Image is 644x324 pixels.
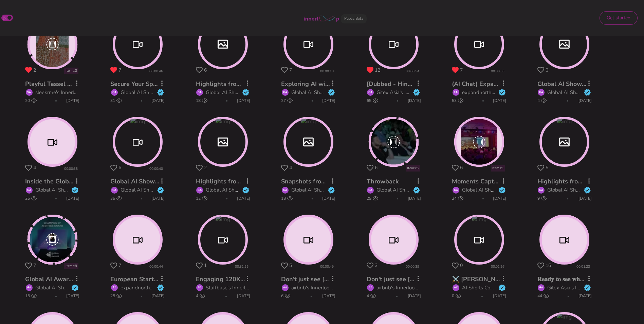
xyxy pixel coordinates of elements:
[289,164,292,171] span: 4
[35,186,119,193] a: Global AI Show 's Innerloop Account
[462,186,546,193] a: Global AI Show 's Innerloop Account
[546,164,548,171] span: 5
[25,293,37,299] span: 15
[157,186,164,194] img: verified
[584,186,591,194] img: verified
[110,177,176,185] a: Global AI Show Teaser
[66,97,79,104] span: [DATE]
[452,195,463,201] span: 24
[157,89,164,96] img: verified
[538,89,545,96] div: GA
[242,89,250,96] img: verified
[291,284,352,291] a: airbnb's Innerloop Account
[281,97,293,104] span: 27
[206,89,290,96] a: Global AI Show 's Innerloop Account
[110,293,122,299] span: 25
[151,97,165,104] span: [DATE]
[291,186,375,193] a: Global AI Show 's Innerloop Account
[537,177,639,185] a: Highlights from Global AI Show (3)
[204,164,207,171] span: 2
[375,67,380,73] span: 12
[66,195,79,201] span: [DATE]
[206,284,274,291] a: Staffbase's Innerloop Account
[367,177,399,185] a: Throwback
[71,186,79,194] img: verified
[578,97,592,104] span: [DATE]
[546,262,551,269] span: 16
[375,262,378,269] span: 3
[452,177,560,185] a: Moments Captured at Global AI Show
[600,11,638,25] button: Get started
[537,195,547,201] span: 9
[196,293,205,299] span: 4
[322,97,335,104] span: [DATE]
[375,164,378,171] span: 6
[204,262,207,269] span: 1
[408,293,421,299] span: [DATE]
[584,89,591,96] img: verified
[538,284,545,291] div: GA
[367,187,374,194] div: GA
[110,275,260,283] a: European Startups at [GEOGRAPHIC_DATA] - Day 1
[26,187,33,194] div: GA
[460,262,463,269] span: 0
[282,187,289,194] div: GA
[242,186,250,194] img: verified
[367,293,376,299] span: 4
[196,177,297,185] a: Highlights from Global AI Show (7)
[196,89,203,96] div: GA
[25,195,37,201] span: 26
[151,293,165,299] span: [DATE]
[493,293,506,299] span: [DATE]
[493,97,506,104] span: [DATE]
[118,67,121,73] span: 7
[281,177,373,185] a: Snapshots from Global AI Show
[196,275,456,283] a: Engaging 120K Employees Worldwide: DHL Express' Success Story | VOICES Virtual 2024
[281,275,386,283] a: Don't just see [GEOGRAPHIC_DATA]
[196,97,207,104] span: 18
[71,284,79,291] img: verified
[206,186,290,193] a: Global AI Show 's Innerloop Account
[460,164,463,171] span: 6
[33,67,36,73] span: 2
[462,89,547,96] a: expandnorthstar's Innerloop Account
[282,284,289,291] div: AA
[25,80,180,88] a: Playful Tassel Mini Dress with Three-Quarter Sleeves
[33,164,36,171] span: 4
[376,284,438,291] a: airbnb's Innerloop Account
[460,67,463,73] span: 7
[367,195,378,201] span: 29
[453,89,459,96] div: EA
[452,80,585,88] a: (AI Chat) Expand North Star Day 2 Highlights!
[151,195,165,201] span: [DATE]
[35,89,103,96] a: sleekrme's Innerloop Account
[498,89,506,96] img: verified
[413,89,420,96] img: verified
[237,97,250,104] span: [DATE]
[537,293,549,299] span: 44
[289,67,292,73] span: 7
[282,89,289,96] div: GA
[498,186,506,194] img: verified
[547,186,631,193] a: Global AI Show 's Innerloop Account
[537,80,640,88] a: Global AI Show : 📅 [DATE]–[DATE]
[25,275,99,283] a: Global AI Awards (Part 2)
[453,187,459,194] div: GA
[111,284,118,291] div: EA
[376,186,460,193] a: Global AI Show 's Innerloop Account
[413,186,420,194] img: verified
[328,186,335,194] img: verified
[291,89,375,96] a: Global AI Show 's Innerloop Account
[367,89,374,96] div: GA
[111,89,118,96] div: GA
[367,284,374,291] div: AA
[452,97,463,104] span: 53
[66,293,79,299] span: [DATE]
[547,284,617,291] a: Gitex Asia's Innerloop Account
[281,80,449,88] a: Exploring AI with [PERSON_NAME] : Global AI Show 2024
[196,195,207,201] span: 12
[376,89,446,96] a: Gitex Asia's Innerloop Account
[537,97,547,104] span: 4
[322,195,335,201] span: [DATE]
[547,89,631,96] a: Global AI Show 's Innerloop Account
